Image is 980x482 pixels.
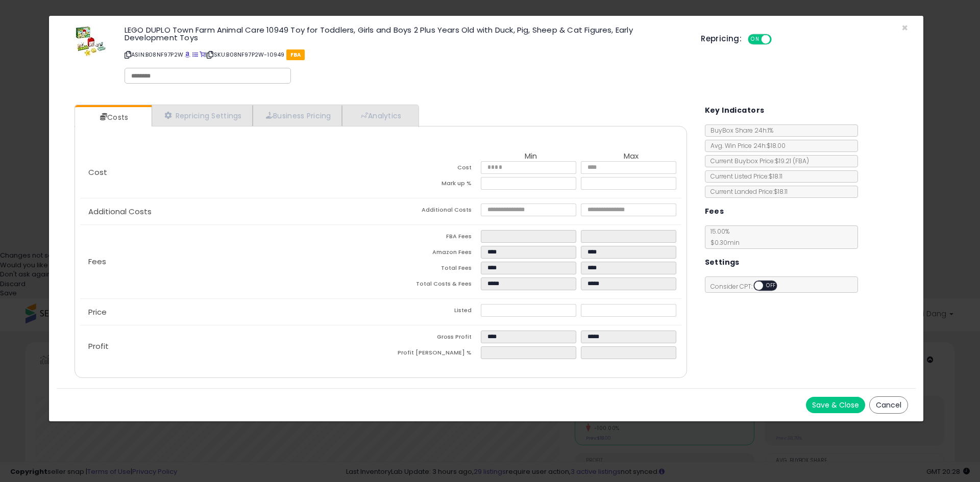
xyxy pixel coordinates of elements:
[381,304,481,320] td: Listed
[381,346,481,362] td: Profit [PERSON_NAME] %
[806,397,865,413] button: Save & Close
[381,331,481,346] td: Gross Profit
[80,308,381,316] p: Price
[80,342,381,350] p: Profit
[869,396,908,414] button: Cancel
